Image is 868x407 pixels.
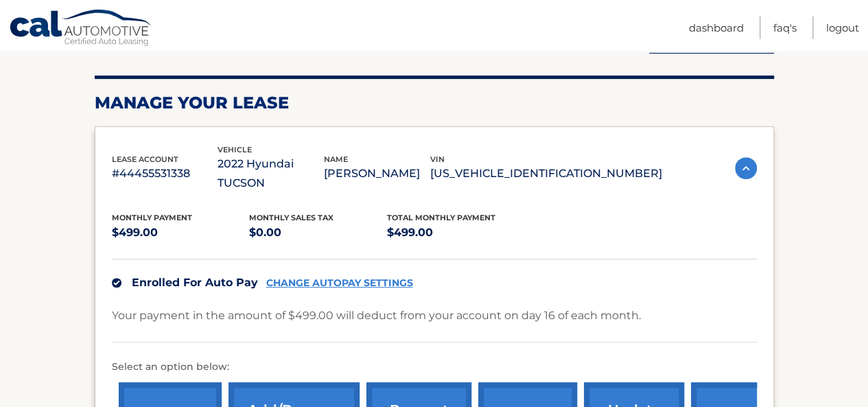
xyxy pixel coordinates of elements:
[112,359,757,375] p: Select an option below:
[324,154,348,164] span: name
[249,223,387,242] p: $0.00
[112,213,192,222] span: Monthly Payment
[112,306,641,325] p: Your payment in the amount of $499.00 will deduct from your account on day 16 of each month.
[773,16,797,39] a: FAQ's
[218,154,324,193] p: 2022 Hyundai TUCSON
[112,154,178,164] span: lease account
[132,276,258,289] span: Enrolled For Auto Pay
[218,145,252,154] span: vehicle
[112,223,250,242] p: $499.00
[689,16,744,39] a: Dashboard
[249,213,333,222] span: Monthly sales Tax
[324,164,430,183] p: [PERSON_NAME]
[430,154,445,164] span: vin
[266,277,413,289] a: CHANGE AUTOPAY SETTINGS
[735,157,757,179] img: accordion-active.svg
[9,9,153,49] a: Cal Automotive
[387,223,525,242] p: $499.00
[387,213,495,222] span: Total Monthly Payment
[826,16,859,39] a: Logout
[112,164,218,183] p: #44455531338
[430,164,662,183] p: [US_VEHICLE_IDENTIFICATION_NUMBER]
[112,278,121,288] img: check.svg
[95,93,774,113] h2: Manage Your Lease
